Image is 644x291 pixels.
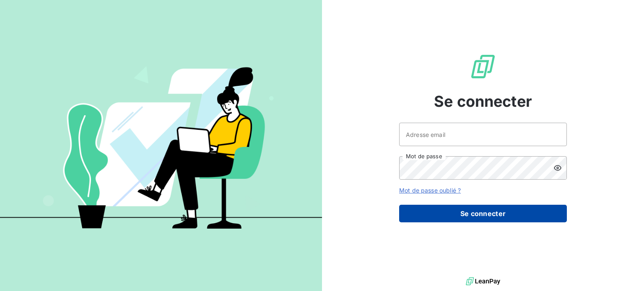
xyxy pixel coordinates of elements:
button: Se connecter [399,205,567,222]
input: placeholder [399,123,567,146]
a: Mot de passe oublié ? [399,187,461,194]
img: Logo LeanPay [470,53,496,80]
span: Se connecter [434,90,532,113]
img: logo [466,275,500,288]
